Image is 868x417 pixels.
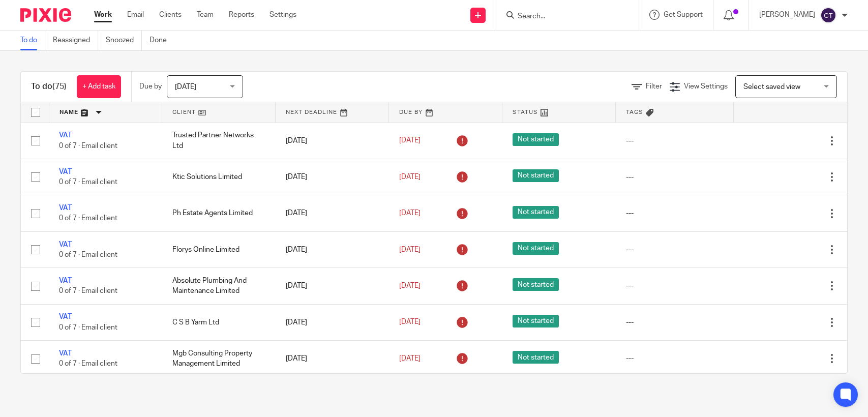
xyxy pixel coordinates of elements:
[59,350,72,357] a: VAT
[94,10,112,20] a: Work
[127,10,144,20] a: Email
[197,10,214,20] a: Team
[399,282,421,289] span: [DATE]
[626,353,724,364] div: ---
[399,319,421,326] span: [DATE]
[162,195,276,231] td: Ph Estate Agents Limited
[270,10,296,20] a: Settings
[276,304,389,340] td: [DATE]
[513,278,559,291] span: Not started
[276,195,389,231] td: [DATE]
[513,315,559,327] span: Not started
[162,231,276,267] td: Florys Online Limited
[175,83,196,91] span: [DATE]
[162,268,276,304] td: Absolute Plumbing And Maintenance Limited
[399,355,421,362] span: [DATE]
[59,168,72,175] a: VAT
[626,136,724,146] div: ---
[20,8,71,22] img: Pixie
[31,81,67,92] h1: To do
[59,204,72,212] a: VAT
[77,75,121,98] a: + Add task
[59,313,72,320] a: VAT
[59,215,117,222] span: 0 of 7 · Email client
[276,268,389,304] td: [DATE]
[159,10,182,20] a: Clients
[276,341,389,377] td: [DATE]
[59,277,72,284] a: VAT
[59,360,117,367] span: 0 of 7 · Email client
[162,341,276,377] td: Mgb Consulting Property Management Limited
[626,172,724,182] div: ---
[513,242,559,255] span: Not started
[59,251,117,258] span: 0 of 7 · Email client
[626,281,724,291] div: ---
[52,82,67,91] span: (75)
[276,159,389,195] td: [DATE]
[820,7,836,23] img: svg%3E
[626,208,724,218] div: ---
[759,10,815,20] p: [PERSON_NAME]
[646,83,662,90] span: Filter
[53,31,98,50] a: Reassigned
[513,133,559,146] span: Not started
[399,173,421,181] span: [DATE]
[399,246,421,253] span: [DATE]
[684,83,728,90] span: View Settings
[59,288,117,295] span: 0 of 7 · Email client
[276,123,389,159] td: [DATE]
[276,231,389,267] td: [DATE]
[162,159,276,195] td: Ktic Solutions Limited
[106,31,142,50] a: Snoozed
[517,12,608,21] input: Search
[59,132,72,139] a: VAT
[513,169,559,182] span: Not started
[664,11,703,18] span: Get Support
[229,10,254,20] a: Reports
[162,304,276,340] td: C S B Yarm Ltd
[399,210,421,217] span: [DATE]
[59,241,72,248] a: VAT
[743,83,800,91] span: Select saved view
[20,31,45,50] a: To do
[626,109,643,115] span: Tags
[399,137,421,144] span: [DATE]
[59,178,117,186] span: 0 of 7 · Email client
[513,351,559,364] span: Not started
[59,324,117,331] span: 0 of 7 · Email client
[626,245,724,255] div: ---
[162,123,276,159] td: Trusted Partner Networks Ltd
[626,317,724,327] div: ---
[139,81,162,92] p: Due by
[149,31,174,50] a: Done
[513,206,559,219] span: Not started
[59,142,117,150] span: 0 of 7 · Email client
